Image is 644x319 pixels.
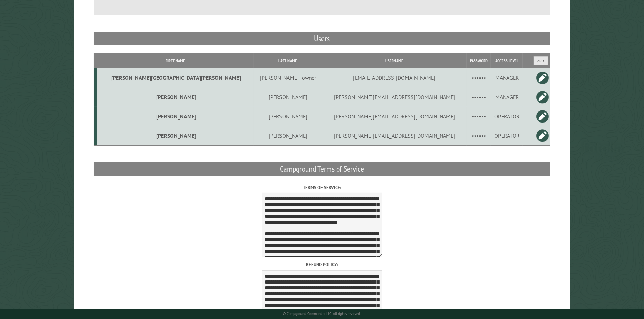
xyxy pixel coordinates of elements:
td: [PERSON_NAME][GEOGRAPHIC_DATA][PERSON_NAME] [97,68,254,87]
td: •••••• [467,87,491,107]
td: [EMAIL_ADDRESS][DOMAIN_NAME] [322,68,467,87]
div: MANAGER [492,94,522,100]
td: [PERSON_NAME]- owner [254,68,322,87]
td: [PERSON_NAME] [254,107,322,126]
div: MANAGER [492,74,522,81]
td: [PERSON_NAME] [254,126,322,146]
td: [PERSON_NAME] [97,87,254,107]
td: [PERSON_NAME] [97,107,254,126]
label: Refund policy: [94,261,551,268]
td: [PERSON_NAME] [254,87,322,107]
th: Password [467,53,491,68]
h2: Users [94,32,551,45]
th: Access Level [491,53,523,68]
td: [PERSON_NAME][EMAIL_ADDRESS][DOMAIN_NAME] [322,107,467,126]
th: First Name [97,53,254,68]
td: •••••• [467,68,491,87]
th: Last Name [254,53,322,68]
button: Add [534,56,548,65]
td: •••••• [467,107,491,126]
small: © Campground Commander LLC. All rights reserved. [283,311,361,316]
label: Terms of service: [94,184,551,191]
th: Username [322,53,467,68]
div: OPERATOR [492,132,522,139]
h2: Campground Terms of Service [94,162,551,176]
td: [PERSON_NAME][EMAIL_ADDRESS][DOMAIN_NAME] [322,126,467,146]
div: OPERATOR [492,113,522,120]
td: [PERSON_NAME][EMAIL_ADDRESS][DOMAIN_NAME] [322,87,467,107]
td: [PERSON_NAME] [97,126,254,146]
td: •••••• [467,126,491,146]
